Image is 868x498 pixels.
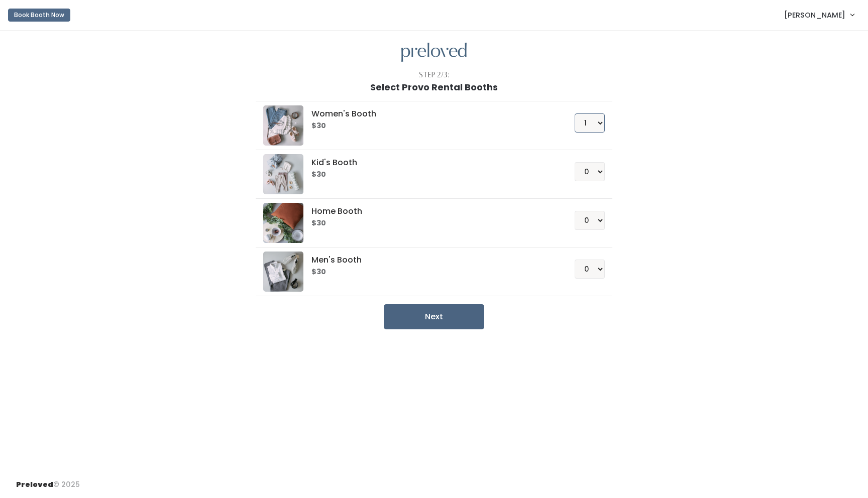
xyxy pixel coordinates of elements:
[16,471,80,490] div: © 2025
[16,479,53,489] span: Preloved
[8,9,70,22] button: Book Booth Now
[263,154,303,194] img: preloved logo
[263,203,303,243] img: preloved logo
[311,219,550,227] h6: $30
[419,70,450,80] div: Step 2/3:
[311,207,550,216] h5: Home Booth
[311,256,550,265] h5: Men's Booth
[401,43,467,62] img: preloved logo
[370,82,498,92] h1: Select Provo Rental Booths
[311,158,550,167] h5: Kid's Booth
[784,10,845,21] span: [PERSON_NAME]
[774,4,864,26] a: [PERSON_NAME]
[263,105,303,146] img: preloved logo
[263,252,303,292] img: preloved logo
[311,122,550,130] h6: $30
[8,4,70,26] a: Book Booth Now
[384,304,484,329] button: Next
[311,109,550,118] h5: Women's Booth
[311,268,550,276] h6: $30
[311,171,550,179] h6: $30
